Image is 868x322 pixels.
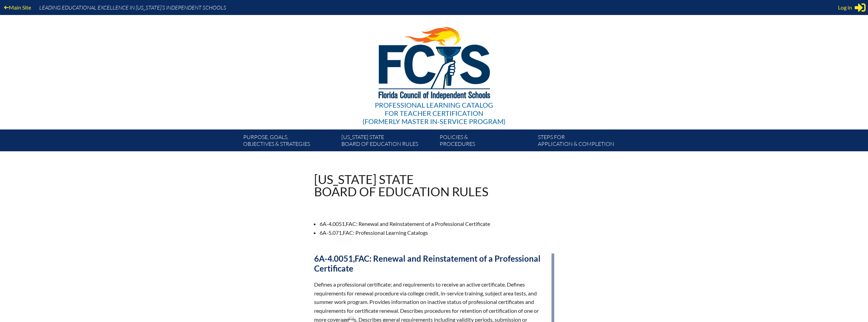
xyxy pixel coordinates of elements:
span: for Teacher Certification [385,109,483,117]
h1: [US_STATE] State Board of Education rules [314,173,488,198]
a: Professional Learning Catalog for Teacher Certification(formerly Master In-service Program) [360,14,508,127]
a: Policies &Procedures [437,132,535,151]
span: FAC [355,254,369,263]
span: FAC [346,220,356,227]
li: 6A-5.071, : Professional Learning Catalogs [320,228,554,237]
a: Main Site [1,3,34,12]
a: Steps forapplication & completion [535,132,633,151]
li: 6A-4.0051, : Renewal and Reinstatement of a Professional Certificate [320,219,554,228]
a: Purpose, goals,objectives & strategies [240,132,339,151]
div: Professional Learning Catalog (formerly Master In-service Program) [363,101,505,125]
span: Log in [838,3,852,12]
a: 6A-4.0051,FAC: Renewal and Reinstatement of a Professional Certificate [310,251,556,276]
a: [US_STATE] StateBoard of Education rules [339,132,437,151]
img: FCISlogo221.eps [364,15,504,108]
span: FAC [343,229,353,236]
svg: Sign in or register [855,2,866,13]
